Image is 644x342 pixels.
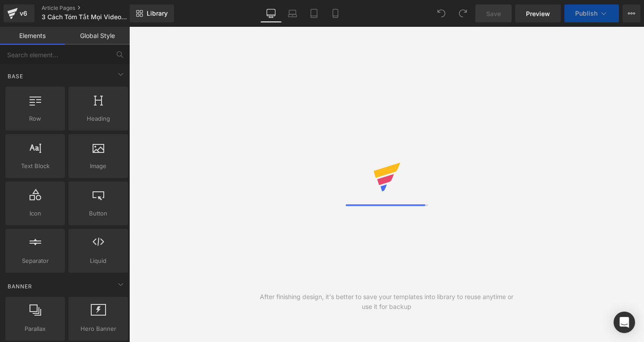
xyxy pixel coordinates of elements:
[71,256,125,266] span: Liquid
[42,13,127,21] span: 3 Cách Tóm Tắt Mọi Video YouTube Bằng AI
[623,4,640,22] button: More
[65,27,130,45] a: Global Style
[147,9,168,17] span: Library
[282,4,303,22] a: Laptop
[258,292,516,312] div: After finishing design, it's better to save your templates into library to reuse anytime or use i...
[526,9,550,18] span: Preview
[614,312,635,333] div: Open Intercom Messenger
[486,9,501,18] span: Save
[432,4,450,22] button: Undo
[71,209,125,218] span: Button
[8,256,62,266] span: Separator
[325,4,346,22] a: Mobile
[515,4,561,22] a: Preview
[8,324,62,334] span: Parallax
[18,8,29,19] div: v6
[564,4,619,22] button: Publish
[454,4,472,22] button: Redo
[71,114,125,123] span: Heading
[8,209,62,218] span: Icon
[303,4,325,22] a: Tablet
[260,4,282,22] a: Desktop
[130,4,174,22] a: New Library
[575,10,597,17] span: Publish
[42,4,144,12] a: Article Pages
[71,161,125,171] span: Image
[7,282,33,291] span: Banner
[8,114,62,123] span: Row
[71,324,125,334] span: Hero Banner
[7,72,24,80] span: Base
[8,161,62,171] span: Text Block
[4,4,34,22] a: v6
